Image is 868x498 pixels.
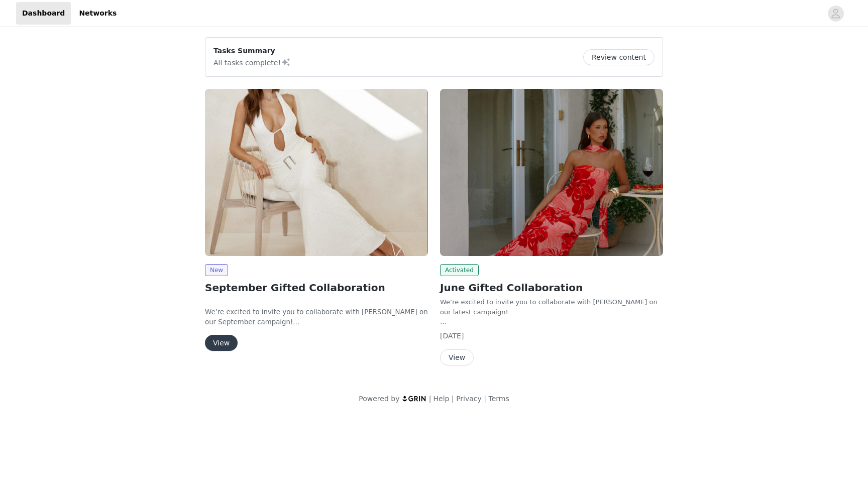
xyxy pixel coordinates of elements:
a: View [205,339,238,347]
button: Review content [583,49,655,65]
img: Peppermayo EU [205,89,428,256]
div: We’re excited to invite you to collaborate with [PERSON_NAME] on our latest campaign! [440,297,663,317]
span: | [484,395,486,403]
span: Powered by [359,395,399,403]
a: Networks [73,2,123,25]
div: avatar [831,6,840,22]
a: View [440,354,474,361]
span: Activated [440,264,479,276]
h2: September Gifted Collaboration [205,280,428,295]
a: Privacy [456,395,482,403]
a: Terms [488,395,509,403]
a: Dashboard [16,2,71,25]
h2: June Gifted Collaboration [440,280,663,295]
span: New [205,264,228,276]
a: Help [433,395,450,403]
button: View [440,349,474,365]
img: logo [402,395,427,402]
img: Peppermayo AUS [440,89,663,256]
span: [DATE] [440,332,464,340]
p: All tasks complete! [213,56,291,68]
span: We’re excited to invite you to collaborate with [PERSON_NAME] on our September campaign! [205,308,428,326]
span: | [452,395,454,403]
p: Tasks Summary [213,46,291,56]
span: | [429,395,431,403]
button: View [205,335,238,351]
